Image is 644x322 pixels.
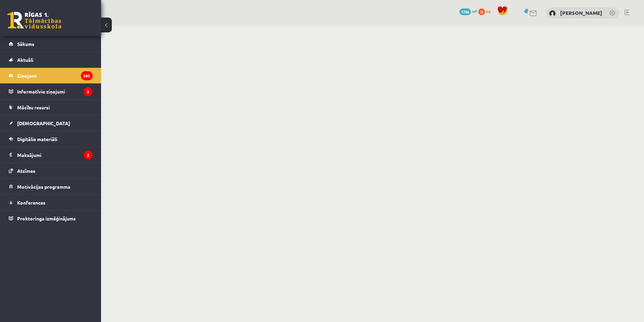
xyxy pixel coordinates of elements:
span: Mācību resursi [17,104,50,110]
img: Jānis Niks Balodis [549,10,556,17]
a: Maksājumi2 [9,147,93,163]
span: Aktuāli [17,57,33,63]
span: Proktoringa izmēģinājums [17,215,76,221]
legend: Informatīvie ziņojumi [17,84,93,99]
span: Sākums [17,41,34,47]
a: [PERSON_NAME] [560,9,602,16]
a: Mācību resursi [9,100,93,115]
legend: Ziņojumi [17,68,93,83]
i: 2 [84,151,93,160]
a: Konferences [9,195,93,210]
i: 262 [81,71,93,80]
span: xp [486,8,490,14]
span: Motivācijas programma [17,184,70,190]
a: 1786 mP [459,8,477,14]
span: Digitālie materiāli [17,136,57,142]
span: 0 [478,8,485,15]
a: Sākums [9,36,93,52]
a: Rīgas 1. Tālmācības vidusskola [7,12,61,29]
a: Proktoringa izmēģinājums [9,211,93,226]
a: 0 xp [478,8,494,14]
span: Atzīmes [17,168,35,174]
a: [DEMOGRAPHIC_DATA] [9,115,93,131]
span: 1786 [459,8,471,15]
span: Konferences [17,199,45,206]
a: Motivācijas programma [9,179,93,194]
i: 2 [84,87,93,96]
a: Aktuāli [9,52,93,68]
a: Informatīvie ziņojumi2 [9,84,93,99]
span: [DEMOGRAPHIC_DATA] [17,120,70,126]
a: Atzīmes [9,163,93,179]
span: mP [472,8,477,14]
a: Digitālie materiāli [9,131,93,147]
a: Ziņojumi262 [9,68,93,83]
legend: Maksājumi [17,147,93,163]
